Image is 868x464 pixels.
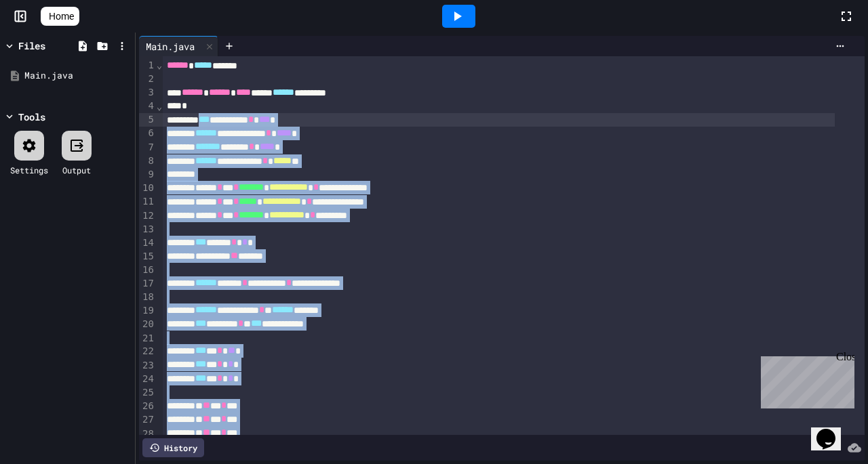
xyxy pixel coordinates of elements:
[139,223,156,236] div: 13
[18,39,45,53] div: Files
[139,359,156,373] div: 23
[139,386,156,400] div: 25
[139,127,156,140] div: 6
[139,182,156,195] div: 10
[139,304,156,318] div: 19
[41,7,79,26] a: Home
[24,69,130,83] div: Main.java
[139,72,156,86] div: 2
[139,195,156,209] div: 11
[139,318,156,331] div: 20
[139,36,218,56] div: Main.java
[49,9,74,23] span: Home
[156,60,163,70] span: Fold line
[139,59,156,72] div: 1
[18,110,45,124] div: Tools
[139,263,156,277] div: 16
[156,101,163,112] span: Fold line
[755,351,854,408] iframe: chat widget
[811,410,854,450] iframe: chat widget
[142,438,204,457] div: History
[139,236,156,250] div: 14
[139,250,156,263] div: 15
[139,332,156,345] div: 21
[62,164,91,176] div: Output
[139,427,156,441] div: 28
[139,100,156,113] div: 4
[139,277,156,291] div: 17
[139,39,201,54] div: Main.java
[5,5,94,86] div: Chat with us now!Close
[139,345,156,358] div: 22
[139,141,156,154] div: 7
[139,400,156,413] div: 26
[139,209,156,223] div: 12
[139,154,156,168] div: 8
[139,413,156,427] div: 27
[139,168,156,182] div: 9
[10,164,48,176] div: Settings
[139,373,156,386] div: 24
[139,113,156,127] div: 5
[139,291,156,304] div: 18
[139,86,156,100] div: 3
